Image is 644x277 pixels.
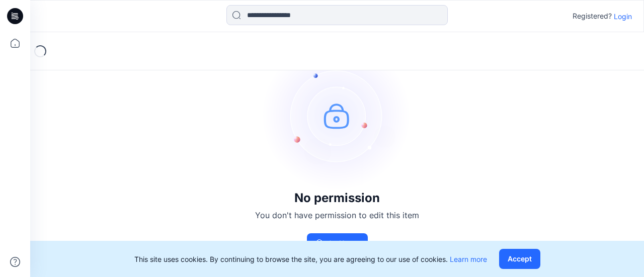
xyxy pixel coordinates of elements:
[255,191,419,205] h3: No permission
[262,40,413,191] img: no-perm.svg
[450,255,487,263] a: Learn more
[134,254,487,264] p: This site uses cookies. By continuing to browse the site, you are agreeing to our use of cookies.
[255,209,419,221] p: You don't have permission to edit this item
[307,233,368,253] button: Go Home
[573,10,612,22] p: Registered?
[499,249,540,269] button: Accept
[614,11,632,22] p: Login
